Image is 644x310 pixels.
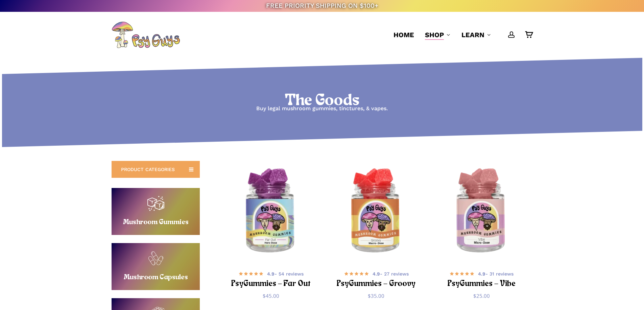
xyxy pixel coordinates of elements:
[368,292,371,299] span: $
[327,162,426,261] a: PsyGummies - Groovy
[425,30,451,40] a: Shop
[230,269,312,287] a: 4.9- 54 reviews PsyGummies – Far Out
[432,162,531,261] a: PsyGummies - Vibe
[221,162,320,261] a: PsyGummies - Far Out
[473,292,476,299] span: $
[393,31,414,39] span: Home
[473,292,490,299] bdi: 25.00
[478,270,514,277] span: - 31 reviews
[335,269,418,287] a: 4.9- 27 reviews PsyGummies – Groovy
[478,271,485,277] b: 4.9
[263,292,266,299] span: $
[425,31,444,39] span: Shop
[388,12,532,58] nav: Main Menu
[121,166,175,173] span: PRODUCT CATEGORIES
[440,278,523,290] h2: PsyGummies – Vibe
[263,292,279,299] bdi: 45.00
[230,278,312,290] h2: PsyGummies – Far Out
[335,278,418,290] h2: PsyGummies – Groovy
[393,30,414,40] a: Home
[327,162,426,261] img: Strawberry macrodose magic mushroom gummies in a PsyGuys branded jar
[373,270,409,277] span: - 27 reviews
[112,161,200,178] a: PRODUCT CATEGORIES
[267,270,304,277] span: - 54 reviews
[368,292,384,299] bdi: 35.00
[267,271,275,277] b: 4.9
[432,162,531,261] img: Passionfruit microdose magic mushroom gummies in a PsyGuys branded jar
[440,269,523,287] a: 4.9- 31 reviews PsyGummies – Vibe
[373,271,380,277] b: 4.9
[112,21,180,48] img: PsyGuys
[461,30,491,40] a: Learn
[461,31,484,39] span: Learn
[221,162,320,261] img: Blackberry hero dose magic mushroom gummies in a PsyGuys branded jar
